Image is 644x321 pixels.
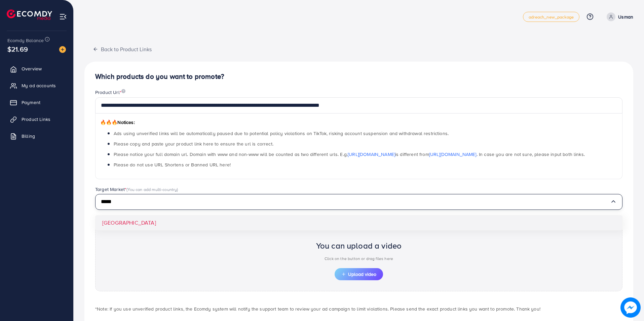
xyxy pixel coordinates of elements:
button: Back to Product Links [84,42,160,56]
a: [URL][DOMAIN_NAME] [348,151,395,158]
div: Search for option [95,194,622,210]
img: image [121,89,125,93]
span: My ad accounts [22,82,56,89]
span: Please copy and paste your product link here to ensure the url is correct. [114,140,273,147]
img: image [59,46,66,53]
span: Please do not use URL Shortens or Banned URL here! [114,161,231,168]
a: Overview [5,62,68,75]
span: Billing [22,133,35,139]
span: Upload video [341,272,376,277]
span: Product Links [22,116,50,123]
a: [URL][DOMAIN_NAME] [429,151,477,158]
span: 🔥🔥🔥 [100,119,117,126]
a: Product Links [5,113,68,126]
a: Payment [5,96,68,109]
span: Payment [22,99,40,106]
span: adreach_new_package [529,15,574,19]
a: My ad accounts [5,79,68,92]
a: adreach_new_package [523,12,579,22]
input: Search for option [101,197,610,207]
p: Usman [618,13,633,21]
label: Target Market [95,186,178,193]
span: $21.69 [7,44,28,54]
span: (You can add multi-country) [126,186,178,192]
p: *Note: If you use unverified product links, the Ecomdy system will notify the support team to rev... [95,305,622,313]
h2: You can upload a video [316,241,402,251]
span: Notices: [100,119,135,126]
h4: Which products do you want to promote? [95,72,622,81]
a: Usman [604,12,633,21]
button: Upload video [335,268,383,280]
label: Product Url [95,89,125,96]
img: menu [59,13,67,21]
p: Click on the button or drag files here [316,255,402,263]
span: Ecomdy Balance [7,37,44,44]
li: [GEOGRAPHIC_DATA] [96,216,622,230]
span: Overview [22,65,42,72]
span: Please notice your full domain url. Domain with www and non-www will be counted as two different ... [114,151,585,158]
span: Ads using unverified links will be automatically paused due to potential policy violations on Tik... [114,130,449,137]
img: image [620,297,641,318]
img: logo [7,9,52,20]
a: Billing [5,129,68,143]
